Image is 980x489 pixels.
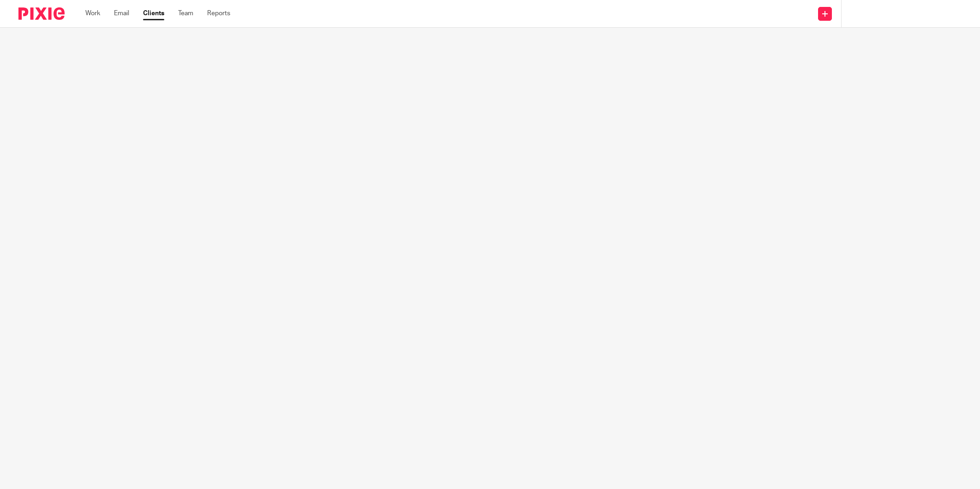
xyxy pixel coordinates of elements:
a: Email [114,9,129,18]
img: Pixie [18,7,65,20]
a: Reports [207,9,230,18]
a: Work [85,9,100,18]
a: Team [178,9,193,18]
a: Clients [143,9,164,18]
